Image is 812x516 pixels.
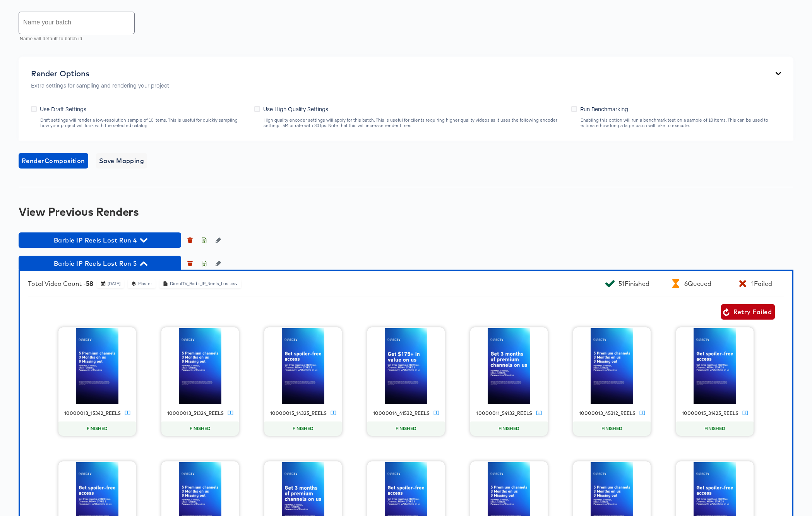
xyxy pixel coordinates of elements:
span: Save Mapping [99,155,144,166]
div: Master [138,281,152,287]
div: 10000011_54132_reels [476,410,532,416]
div: 1 Failed [751,280,772,287]
div: 10000013_51324_reels [167,410,224,416]
b: 58 [86,280,93,287]
span: Barbie IP Reels Lost Run 5 [22,258,177,269]
div: Total Video Count - [28,280,93,287]
button: RenderComposition [19,153,88,169]
span: FINISHED [187,426,214,432]
a: Download Video [125,409,130,418]
div: Draft settings will render a low-resolution sample of 10 items. This is useful for quickly sampli... [40,117,247,128]
span: Retry Failed [724,306,772,317]
p: Name will default to batch id [20,35,129,43]
span: FINISHED [84,426,111,432]
div: [DATE] [107,281,121,287]
a: Download Video [639,409,645,418]
span: FINISHED [392,426,420,432]
button: Retry Failed [721,304,775,320]
span: Use Draft Settings [40,105,86,113]
a: Download Video [331,409,336,418]
div: 51 Finished [618,280,649,287]
div: 10000014_41532_reels [373,410,430,416]
a: Download Video [433,409,439,418]
span: Run Benchmarking [580,105,628,113]
div: DirectTV_Barbi_IP_Reels_Lost.csv [170,281,238,287]
a: Download Video [228,409,233,418]
div: 6 Queued [684,280,711,287]
div: 10000013_45312_reels [579,410,636,416]
a: Download Video [536,409,542,418]
span: FINISHED [495,426,522,432]
span: FINISHED [290,426,317,432]
span: FINISHED [598,426,625,432]
span: Use High Quality Settings [263,105,328,113]
div: 10000013_15342_reels [64,410,121,416]
span: Barbie IP Reels Lost Run 4 [22,235,177,246]
div: Enabling this option will run a benchmark test on a sample of 10 items. This can be used to estim... [580,117,781,128]
div: High quality encoder settings will apply for this batch. This is useful for clients requiring hig... [263,117,564,128]
div: 10000015_31425_reels [682,410,738,416]
div: Render Options [31,69,169,78]
button: Save Mapping [96,153,147,169]
a: Download Video [742,409,748,418]
span: FINISHED [701,426,728,432]
span: Render Composition [22,155,85,166]
button: Barbie IP Reels Lost Run 4 [19,232,181,248]
button: Barbie IP Reels Lost Run 5 [19,256,181,271]
div: View Previous Renders [19,205,793,218]
p: Extra settings for sampling and rendering your project [31,81,169,89]
div: 10000015_14325_reels [270,410,327,416]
